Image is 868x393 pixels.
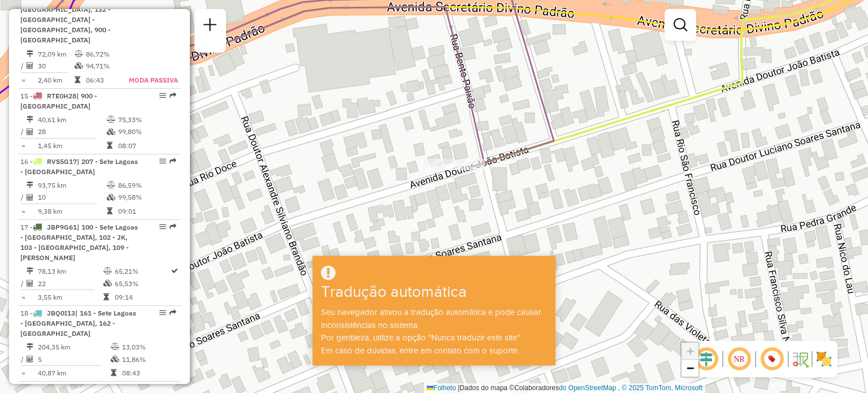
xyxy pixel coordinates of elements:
[21,355,24,363] font: /
[75,76,80,83] i: Tempo total em rota
[86,50,110,58] font: 86,72%
[27,182,33,188] i: Distância Total
[38,293,62,301] font: 3,55 km
[20,223,138,262] font: | 100 - Sete Lagoas - [GEOGRAPHIC_DATA], 102 - JK, 103 - [GEOGRAPHIC_DATA], 109 - [PERSON_NAME]
[27,280,33,287] i: Total de Atividades
[199,14,222,39] a: Nova sessão e pesquisa
[86,76,104,84] font: 06:43
[321,283,467,301] font: Tradução automática
[103,293,109,300] i: Tempo total em rota
[27,356,33,362] i: Total de Atividades
[726,346,753,373] span: Ocultar NR
[107,128,115,135] i: % de utilização da cubagem
[47,92,76,100] font: RTE0H28
[791,350,809,368] img: Fluxo de ruas
[111,356,119,362] i: % de utilização da cubagem
[159,92,166,99] em: Opções
[27,267,33,274] i: Distância Total
[115,293,133,301] font: 09:14
[159,223,166,230] em: Opções
[107,182,115,188] i: % de utilização do peso
[514,384,559,392] font: Colaboradores
[21,141,25,150] font: =
[38,279,46,287] font: 22
[115,267,138,275] font: 65,21%
[118,141,136,150] font: 08:07
[27,116,33,123] i: Distância Total
[75,50,83,57] i: % de utilização do peso
[118,127,142,136] font: 99,80%
[122,343,146,351] font: 13,03%
[38,62,46,70] font: 30
[21,62,24,70] font: /
[27,194,33,201] i: Total de Atividades
[21,293,25,301] font: =
[38,141,62,150] font: 1,45 km
[47,157,77,166] font: RVS5G17
[159,309,166,316] em: Opções
[103,280,112,287] i: % de utilização da cubagem
[21,76,25,84] font: =
[118,207,136,215] font: 09:01
[687,344,694,358] font: +
[118,181,142,189] font: 86,59%
[20,223,33,231] font: 17 -
[682,360,698,377] a: Diminuir o zoom
[321,333,522,342] font: Por gentileza, utilize a opção "Nunca traduzir este site".
[427,384,456,392] a: Folheto
[111,369,116,376] i: Tempo total em rota
[815,350,833,368] img: Exibir/Ocultar setores
[21,207,25,215] font: =
[170,309,176,316] em: Rota exportada
[107,116,115,123] i: % de utilização do peso
[86,62,110,70] font: 94,71%
[118,115,142,124] font: 75,33%
[687,361,694,375] font: −
[20,157,138,176] font: | 207 - Sete Lagoas - [GEOGRAPHIC_DATA]
[20,92,97,110] font: | 900 - [GEOGRAPHIC_DATA]
[38,355,42,363] font: 5
[171,267,178,274] i: Rota otimizada
[118,193,142,201] font: 99,58%
[27,128,33,135] i: Total de Atividades
[115,279,138,287] font: 65,53%
[38,267,66,275] font: 78,13 km
[47,309,75,317] font: JBQ0I13
[20,157,33,166] font: 16 -
[20,309,33,317] font: 18 -
[458,384,459,392] font: |
[27,62,33,69] i: Total de Atividades
[107,194,115,201] i: % de utilização da cubagem
[159,158,166,165] em: Opções
[47,223,77,231] font: JBP9G61
[38,115,66,124] font: 40,61 km
[459,384,514,392] font: Dados do mapa ©
[433,384,456,392] font: Folheto
[321,308,541,330] font: Seu navegador ativou a tradução automática e pode causar inconsistências no sistema.
[170,158,176,165] em: Rota exportada
[122,369,140,377] font: 08:43
[38,369,66,377] font: 40,87 km
[21,279,24,287] font: /
[758,346,785,373] span: Exibir número da rota
[170,223,176,230] em: Rota exportada
[20,309,136,338] font: | 161 - Sete Lagoas - [GEOGRAPHIC_DATA], 162 - [GEOGRAPHIC_DATA]
[107,142,112,149] i: Tempo total em rota
[122,355,146,363] font: 11,86%
[21,369,25,377] font: =
[559,384,702,392] a: do OpenStreetMap , © 2025 TomTom, Microsoft
[27,50,33,57] i: Distância Total
[669,14,692,36] a: Filtros de exibição
[682,343,698,360] a: Ampliar
[107,208,112,214] i: Tempo total em rota
[170,92,176,99] em: Rota exportada
[103,267,112,274] i: % de utilização do peso
[38,343,70,351] font: 204,35 km
[75,62,83,69] i: % de utilização da cubagem
[20,92,33,100] font: 15 -
[38,76,62,84] font: 2,40 km
[38,207,62,215] font: 9,38 km
[111,343,119,350] i: % de utilização do peso
[321,346,519,355] font: Em caso de dúvidas, entre em contato com o suporte.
